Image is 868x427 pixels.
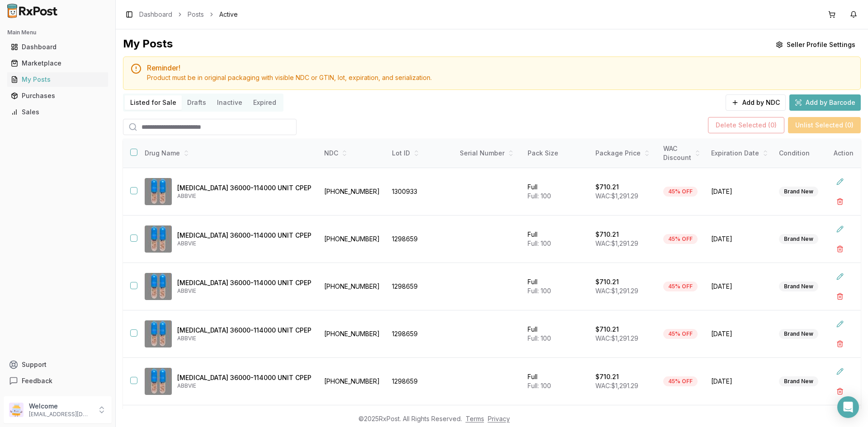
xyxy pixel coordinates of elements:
a: Privacy [488,415,510,422]
img: Creon 36000-114000 UNIT CPEP [145,225,172,253]
span: [DATE] [711,329,768,338]
img: Creon 36000-114000 UNIT CPEP [145,273,172,300]
td: Full [522,310,590,358]
span: WAC: $1,291.29 [595,192,638,200]
span: Active [219,10,238,19]
p: [EMAIL_ADDRESS][DOMAIN_NAME] [29,411,92,418]
button: Edit [832,174,848,190]
td: 1298659 [387,216,454,263]
th: Condition [774,139,841,168]
span: WAC: $1,291.29 [595,239,638,247]
button: Purchases [4,89,112,103]
td: Full [522,168,590,216]
a: Dashboard [139,10,172,19]
button: Marketplace [4,56,112,70]
td: 1298659 [387,358,454,405]
td: Full [522,216,590,263]
div: NDC [324,149,381,158]
button: Add by Barcode [789,94,861,111]
div: Open Intercom Messenger [837,396,859,418]
a: Dashboard [7,39,108,55]
div: Dashboard [11,42,104,52]
a: Sales [7,104,108,120]
span: [DATE] [711,235,768,244]
div: Purchases [11,91,104,100]
button: My Posts [4,72,112,87]
div: Lot ID [392,149,449,158]
button: Edit [832,221,848,237]
td: [PHONE_NUMBER] [319,263,387,310]
div: 45% OFF [663,282,698,291]
p: [MEDICAL_DATA] 36000-114000 UNIT CPEP [177,373,311,382]
td: 1298659 [387,310,454,358]
span: Full: 100 [528,287,551,295]
p: $710.21 [595,277,619,286]
button: Edit [832,363,848,380]
div: Brand New [779,376,818,386]
div: Package Price [595,149,652,158]
button: Add by NDC [726,94,786,111]
p: [MEDICAL_DATA] 36000-114000 UNIT CPEP [177,183,311,192]
span: WAC: $1,291.29 [595,287,638,295]
p: $710.21 [595,230,619,239]
th: Action [826,139,861,168]
button: Sales [4,105,112,119]
button: Seller Profile Settings [770,37,861,53]
p: ABBVIE [177,287,311,295]
a: Marketplace [7,55,108,71]
div: Marketplace [11,59,104,68]
button: Edit [832,316,848,332]
td: [PHONE_NUMBER] [319,168,387,216]
h2: Main Menu [7,29,108,36]
p: ABBVIE [177,240,311,247]
div: Brand New [779,187,818,197]
div: 45% OFF [663,329,698,339]
img: Creon 36000-114000 UNIT CPEP [145,178,172,205]
p: [MEDICAL_DATA] 36000-114000 UNIT CPEP [177,278,311,287]
div: My Posts [123,37,173,53]
p: $710.21 [595,325,619,334]
div: Brand New [779,234,818,244]
button: Dashboard [4,40,112,54]
img: User avatar [9,403,24,417]
a: Purchases [7,88,108,104]
span: Feedback [22,376,52,385]
button: Support [4,357,112,373]
div: Brand New [779,329,818,339]
span: [DATE] [711,282,768,291]
button: Drafts [182,95,212,110]
button: Delete [832,288,848,305]
div: My Posts [11,75,104,84]
div: WAC Discount [663,144,700,162]
span: WAC: $1,291.29 [595,382,638,389]
div: 45% OFF [663,376,698,386]
td: Full [522,263,590,310]
p: [MEDICAL_DATA] 36000-114000 UNIT CPEP [177,231,311,240]
div: Serial Number [460,149,517,158]
nav: breadcrumb [139,10,238,19]
a: My Posts [7,71,108,88]
button: Expired [248,95,282,110]
td: Full [522,358,590,405]
button: Feedback [4,373,112,389]
div: Brand New [779,282,818,291]
span: Full: 100 [528,334,551,342]
p: $710.21 [595,372,619,381]
p: ABBVIE [177,335,311,342]
span: [DATE] [711,187,768,196]
a: Posts [188,10,204,19]
div: Drug Name [145,149,311,158]
img: Creon 36000-114000 UNIT CPEP [145,368,172,395]
div: Expiration Date [711,149,768,158]
button: Delete [832,336,848,352]
span: [DATE] [711,377,768,386]
td: 1298659 [387,263,454,310]
img: Creon 36000-114000 UNIT CPEP [145,320,172,347]
p: ABBVIE [177,192,311,200]
p: [MEDICAL_DATA] 36000-114000 UNIT CPEP [177,326,311,335]
p: $710.21 [595,183,619,192]
div: Product must be in original packaging with visible NDC or GTIN, lot, expiration, and serialization. [147,73,853,82]
td: [PHONE_NUMBER] [319,216,387,263]
div: Sales [11,108,104,117]
th: Pack Size [522,139,590,168]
